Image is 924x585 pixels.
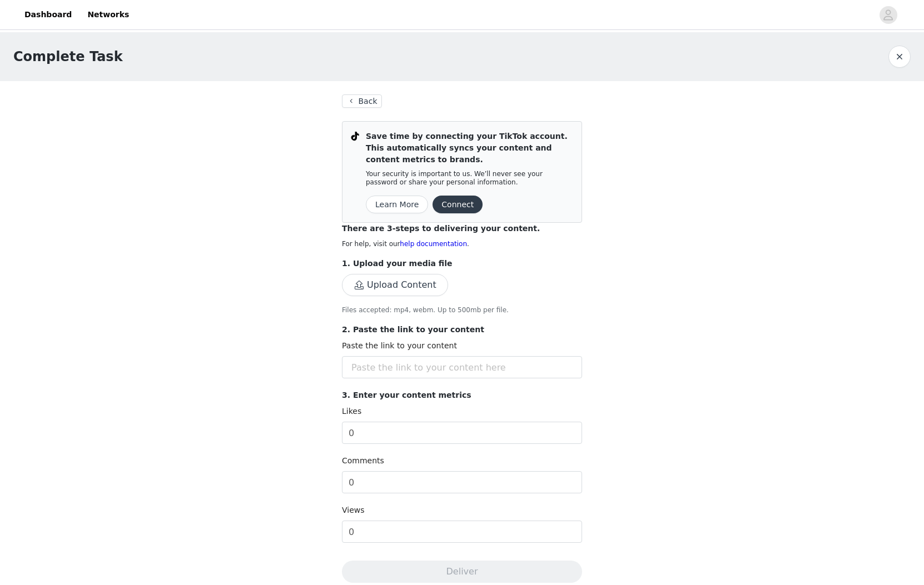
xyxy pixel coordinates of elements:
button: Upload Content [342,274,448,296]
a: Dashboard [18,2,78,27]
label: Comments [342,456,384,465]
a: Networks [81,2,136,27]
button: Deliver [342,561,582,583]
p: There are 3-steps to delivering your content. [342,223,582,234]
a: help documentation [400,240,467,248]
label: Paste the link to your content [342,341,457,350]
label: Likes [342,407,361,416]
button: Back [342,94,382,108]
button: Connect [433,196,483,213]
label: Views [342,506,365,514]
p: 1. Upload your media file [342,258,582,269]
p: Save time by connecting your TikTok account. This automatically syncs your content and content me... [366,131,573,166]
span: Upload Content [342,281,448,290]
p: 3. Enter your content metrics [342,389,582,401]
p: 2. Paste the link to your content [342,324,582,336]
div: avatar [883,6,893,24]
input: Paste the link to your content here [342,356,582,378]
p: Your security is important to us. We’ll never see your password or share your personal information. [366,170,573,187]
button: Learn More [366,196,428,213]
h1: Complete Task [13,47,123,67]
span: Files accepted: mp4, webm. Up to 500mb per file. [342,306,509,314]
p: For help, visit our . [342,239,582,249]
